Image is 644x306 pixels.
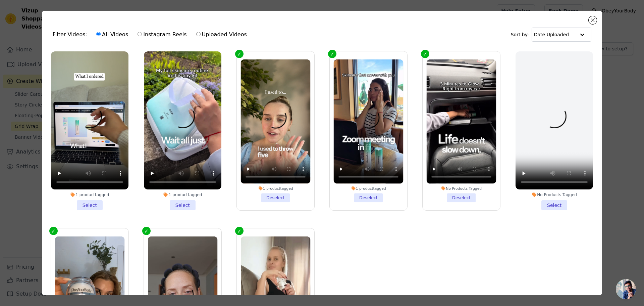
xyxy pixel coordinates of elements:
div: v 4.0.25 [19,11,33,16]
img: tab_keywords_by_traffic_grey.svg [67,39,72,44]
button: Close modal [589,16,597,24]
div: No Products Tagged [427,186,496,191]
img: website_grey.svg [11,17,16,23]
div: Domain Overview [25,40,60,44]
div: Domain: [DOMAIN_NAME] [17,17,74,23]
img: tab_domain_overview_orange.svg [18,39,23,44]
div: Open chat [616,279,636,299]
img: logo_orange.svg [11,11,16,16]
label: Uploaded Videos [196,30,247,39]
div: No Products Tagged [516,192,593,198]
div: 1 product tagged [334,186,404,191]
div: Filter Videos: [53,27,251,42]
div: 1 product tagged [51,192,128,198]
label: Instagram Reels [137,30,187,39]
div: 1 product tagged [240,186,310,191]
div: 1 product tagged [144,192,221,198]
div: Keywords by Traffic [74,40,113,44]
label: All Videos [96,30,128,39]
div: Sort by: [511,28,592,42]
